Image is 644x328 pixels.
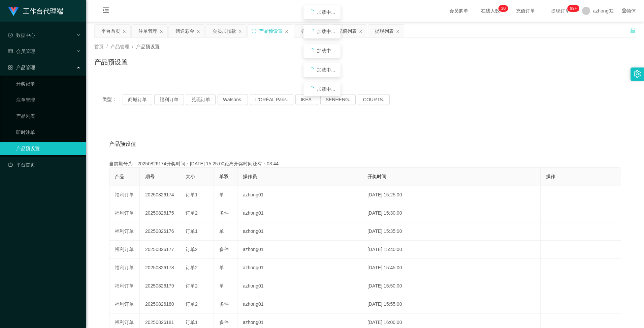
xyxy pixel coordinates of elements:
[219,228,224,234] span: 单
[285,29,289,33] i: 图标: close
[367,174,386,179] span: 开奖时间
[94,44,104,49] span: 首页
[237,241,362,259] td: azhong01
[186,301,198,307] span: 订单2
[309,48,314,53] i: icon: loading
[237,259,362,277] td: azhong01
[186,247,198,252] span: 订单2
[317,86,335,92] span: 加载中...
[237,204,362,222] td: azhong01
[320,94,356,105] button: SENHENG.
[219,210,229,216] span: 多件
[8,32,35,38] span: 数据中心
[317,9,335,15] span: 加载中...
[219,174,229,179] span: 单双
[109,222,140,241] td: 福利订单
[16,77,81,90] a: 开奖记录
[186,94,216,105] button: 兑现订单
[8,49,35,54] span: 会员管理
[396,29,400,33] i: 图标: close
[140,204,180,222] td: 20250826175
[362,241,541,259] td: [DATE] 15:40:00
[238,29,242,33] i: 图标: close
[317,48,335,53] span: 加载中...
[186,265,198,270] span: 订单2
[94,57,128,67] h1: 产品预设置
[375,25,394,37] div: 提现列表
[145,174,155,179] span: 期号
[8,7,19,16] img: logo.9652507e.png
[109,241,140,259] td: 福利订单
[16,142,81,155] a: 产品预设置
[252,29,256,33] i: 图标: sync
[109,160,621,167] div: 当前期号为：20250826174开奖时间：[DATE] 15:25:00距离开奖时间还有：03:44
[110,44,129,49] span: 产品管理
[634,70,641,78] i: 图标: setting
[8,158,81,171] a: 图标: dashboard平台首页
[16,126,81,139] a: 即时注单
[109,140,136,148] span: 产品预设值
[548,8,573,13] span: 提现订单
[218,94,248,105] button: Watsons.
[478,8,503,13] span: 在线人数
[186,174,195,179] span: 大小
[122,29,126,33] i: 图标: close
[8,8,63,13] a: 工作台代理端
[259,25,283,37] div: 产品预设置
[23,0,63,22] h1: 工作台代理端
[219,283,224,289] span: 单
[186,228,198,234] span: 订单1
[546,174,555,179] span: 操作
[498,5,508,12] sup: 30
[140,295,180,313] td: 20250826180
[136,44,160,49] span: 产品预设置
[186,320,198,325] span: 订单1
[109,204,140,222] td: 福利订单
[196,29,200,33] i: 图标: close
[362,295,541,313] td: [DATE] 15:55:00
[301,25,320,37] div: 会员列表
[154,94,184,105] button: 福利订单
[140,222,180,241] td: 20250826176
[513,8,538,13] span: 充值订单
[309,9,314,15] i: icon: loading
[94,0,117,22] i: 图标: menu-fold
[219,192,224,197] span: 单
[138,25,157,37] div: 注单管理
[219,247,229,252] span: 多件
[567,5,579,12] sup: 972
[115,174,124,179] span: 产品
[102,94,123,105] span: 类型：
[362,259,541,277] td: [DATE] 15:45:00
[186,283,198,289] span: 订单2
[140,277,180,295] td: 20250826179
[132,44,133,49] span: /
[317,67,335,73] span: 加载中...
[159,29,163,33] i: 图标: close
[362,277,541,295] td: [DATE] 15:50:00
[237,295,362,313] td: azhong01
[362,186,541,204] td: [DATE] 15:25:00
[16,109,81,123] a: 产品列表
[219,301,229,307] span: 多件
[109,259,140,277] td: 福利订单
[237,186,362,204] td: azhong01
[186,210,198,216] span: 订单2
[359,29,363,33] i: 图标: close
[295,94,318,105] button: IKEA.
[8,33,13,37] i: 图标: check-circle-o
[16,93,81,107] a: 注单管理
[101,25,120,37] div: 平台首页
[175,25,194,37] div: 赠送彩金
[140,186,180,204] td: 20250826174
[237,277,362,295] td: azhong01
[362,204,541,222] td: [DATE] 15:30:00
[362,222,541,241] td: [DATE] 15:35:00
[503,5,506,12] p: 0
[317,29,335,34] span: 加载中...
[501,5,504,12] p: 3
[630,27,636,33] i: 图标: unlock
[622,8,626,13] i: 图标: global
[309,86,314,92] i: icon: loading
[243,174,257,179] span: 操作员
